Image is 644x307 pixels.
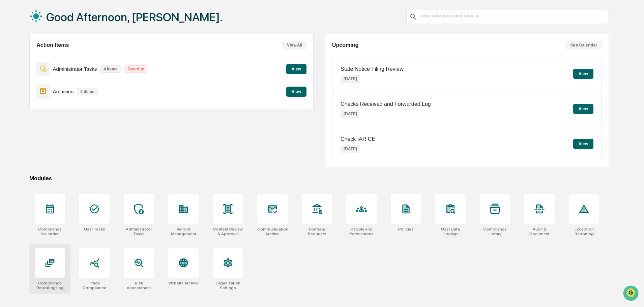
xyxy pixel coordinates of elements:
[573,139,593,149] button: View
[286,65,306,72] a: View
[573,104,593,114] button: View
[77,88,97,95] p: 2 items
[7,52,19,64] img: 1746055101610-c473b297-6a78-478c-a979-82029cc54cd1
[46,82,86,94] a: 🗄️Attestations
[115,54,123,62] button: Start new chat
[622,285,641,303] iframe: Open customer support
[435,227,466,236] div: User Data Lookup
[4,95,45,107] a: 🔎Data Lookup
[341,101,431,107] p: Checks Received and Forwarded Log
[282,41,306,50] button: View All
[124,65,148,73] p: Overdue
[67,114,82,119] span: Pylon
[398,227,414,232] div: Policies
[53,66,97,72] p: Administrator Tasks
[257,227,288,236] div: Communications Archive
[84,227,105,232] div: User Tasks
[7,86,12,91] div: 🖐️
[7,14,123,25] p: How can we help?
[286,88,306,94] a: View
[48,114,82,119] a: Powered byPylon
[213,227,243,236] div: Content Review & Approval
[341,110,360,118] p: [DATE]
[7,98,12,104] div: 🔎
[286,87,306,97] button: View
[23,52,111,58] div: Start new chat
[565,41,602,50] button: See Calendar
[168,281,199,285] div: Website Archive
[573,69,593,79] button: View
[13,98,42,104] span: Data Lookup
[35,281,65,290] div: Compliance Reporting Log
[341,75,360,83] p: [DATE]
[341,136,375,142] p: Check IAR CE
[569,227,599,236] div: Exception Reporting
[4,82,46,94] a: 🖐️Preclearance
[29,175,609,182] div: Modules
[79,281,110,290] div: Trade Compliance
[286,64,306,74] button: View
[46,10,223,24] h1: Good Afternoon, [PERSON_NAME].
[524,227,555,236] div: Audit & Document Logs
[36,42,69,48] h2: Action Items
[332,42,358,48] h2: Upcoming
[302,227,332,236] div: Forms & Requests
[49,86,54,91] div: 🗄️
[124,227,154,236] div: Administrator Tasks
[213,281,243,290] div: Organization Settings
[346,227,377,236] div: People and Permissions
[168,227,199,236] div: Vendor Management
[124,281,154,290] div: Risk Assessment
[56,85,84,92] span: Attestations
[341,145,360,153] p: [DATE]
[23,58,85,64] div: We're available if you need us!
[35,227,65,236] div: Compliance Calendar
[53,89,74,94] p: Archiving
[341,66,404,72] p: State Notice Filing Review
[13,85,43,92] span: Preclearance
[100,65,121,73] p: 4 items
[480,227,510,236] div: Compliance Library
